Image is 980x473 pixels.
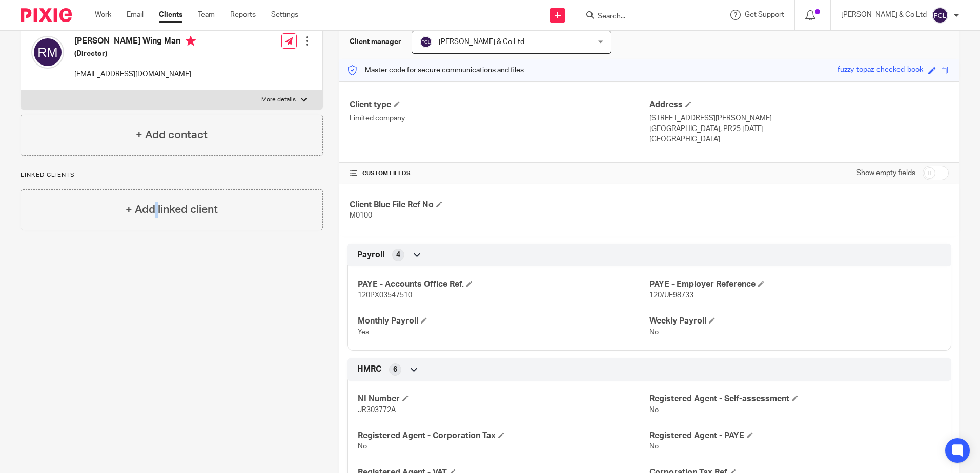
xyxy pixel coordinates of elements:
[439,38,524,46] span: [PERSON_NAME] & Co Ltd
[350,113,649,123] p: Limited company
[271,10,298,20] a: Settings
[649,329,659,336] span: No
[841,10,927,20] p: [PERSON_NAME] & Co Ltd
[31,36,64,69] img: svg%3E
[358,329,369,336] span: Yes
[932,7,948,24] img: svg%3E
[74,69,196,79] p: [EMAIL_ADDRESS][DOMAIN_NAME]
[649,443,659,450] span: No
[393,364,397,375] span: 6
[127,10,144,20] a: Email
[649,100,949,111] h4: Address
[649,134,949,144] p: [GEOGRAPHIC_DATA]
[350,169,649,178] h4: CUSTOM FIELDS
[357,250,384,261] span: Payroll
[159,10,182,20] a: Clients
[230,10,256,20] a: Reports
[350,37,401,47] h3: Client manager
[396,250,400,260] span: 4
[649,316,941,327] h4: Weekly Payroll
[649,124,949,134] p: [GEOGRAPHIC_DATA], PR25 [DATE]
[358,394,649,404] h4: NI Number
[420,36,432,48] img: svg%3E
[649,279,941,290] h4: PAYE - Employer Reference
[74,49,196,59] h5: (Director)
[95,10,111,20] a: Work
[358,406,396,414] span: JR303772A
[649,394,941,404] h4: Registered Agent - Self-assessment
[856,168,915,178] label: Show empty fields
[597,12,689,21] input: Search
[126,202,218,218] h4: + Add linked client
[649,406,659,414] span: No
[649,292,693,299] span: 120/UE98733
[357,364,381,375] span: HMRC
[649,113,949,123] p: [STREET_ADDRESS][PERSON_NAME]
[350,200,649,210] h4: Client Blue File Ref No
[21,171,323,179] p: Linked clients
[350,212,372,219] span: M0100
[74,36,196,49] h4: [PERSON_NAME] Wing Man
[186,36,196,46] i: Primary
[350,100,649,111] h4: Client type
[358,316,649,327] h4: Monthly Payroll
[358,443,367,450] span: No
[358,292,412,299] span: 120PX03547510
[745,11,784,18] span: Get Support
[136,127,208,143] h4: + Add contact
[198,10,215,20] a: Team
[838,64,923,76] div: fuzzy-topaz-checked-book
[358,431,649,441] h4: Registered Agent - Corporation Tax
[649,431,941,441] h4: Registered Agent - PAYE
[261,96,296,104] p: More details
[358,279,649,290] h4: PAYE - Accounts Office Ref.
[21,8,72,22] img: Pixie
[347,65,524,75] p: Master code for secure communications and files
